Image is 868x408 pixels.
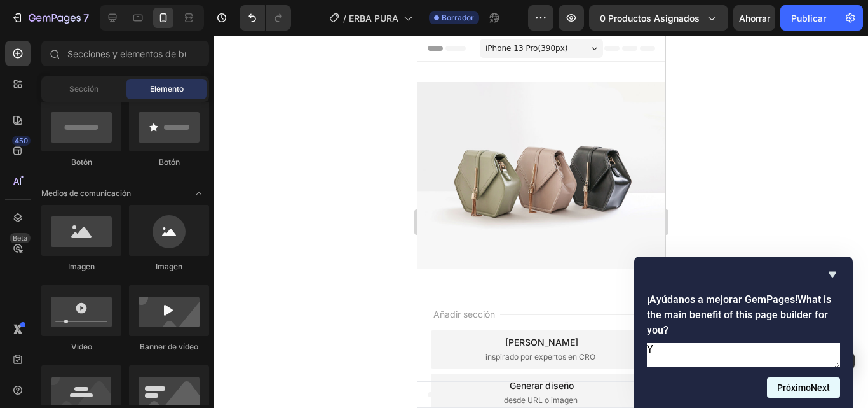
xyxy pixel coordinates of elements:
font: ¡Ayúdanos a mejorar GemPages! [647,293,797,306]
font: Imagen [68,262,95,271]
font: Banner de vídeo [140,342,198,351]
font: Elemento [150,84,184,94]
font: Publicar [791,13,826,24]
input: Secciones y elementos de búsqueda [41,41,209,66]
font: Beta [13,234,27,243]
font: / [343,13,346,24]
font: Ahorrar [739,13,770,24]
button: 7 [5,5,95,31]
button: Ahorrar [733,5,775,31]
font: Medios de comunicación [41,188,131,198]
span: Abrir palanca [189,183,209,204]
font: Borrador [442,13,474,22]
div: Deshacer/Rehacer [240,5,291,31]
font: Botón [159,157,180,167]
button: Publicar [780,5,837,31]
font: Próximo [777,383,811,393]
font: ERBA PURA [349,13,398,24]
button: Ocultar encuesta [825,267,840,282]
textarea: What is the main benefit of this page builder for you? [647,343,840,367]
font: Botón [71,157,92,167]
font: 7 [83,11,89,24]
h2: What is the main benefit of this page builder for you? [647,292,840,338]
div: What is the main benefit of this page builder for you? [647,267,840,398]
font: Imagen [156,262,182,271]
font: Sección [69,84,98,94]
button: 0 productos asignados [589,5,728,31]
font: 0 productos asignados [600,13,700,24]
iframe: Área de diseño [417,36,665,408]
font: Video [71,342,92,351]
font: 450 [15,136,28,145]
button: Siguiente pregunta [767,377,840,398]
